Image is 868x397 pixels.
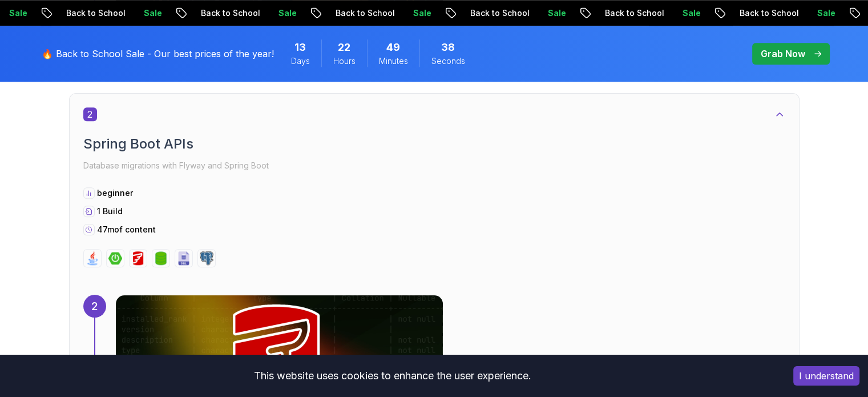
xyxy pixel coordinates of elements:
span: 1 Build [97,206,123,216]
p: Database migrations with Flyway and Spring Boot [83,158,785,174]
p: Back to School [542,7,620,19]
span: Seconds [431,55,465,67]
p: beginner [97,187,133,199]
p: Sale [754,7,791,19]
p: Sale [620,7,656,19]
button: Accept cookies [793,366,859,386]
p: Back to School [677,7,754,19]
img: spring-data-jpa logo [154,251,168,265]
span: 13 Days [294,39,306,55]
p: Back to School [138,7,216,19]
p: Back to School [407,7,485,19]
img: sql logo [177,251,191,265]
img: postgres logo [200,251,213,265]
span: 2 [83,107,97,121]
img: java logo [86,251,99,265]
p: Sale [350,7,387,19]
p: Sale [216,7,252,19]
span: Minutes [379,55,408,67]
span: 38 Seconds [441,39,455,55]
span: 49 Minutes [386,39,400,55]
div: This website uses cookies to enhance the user experience. [9,363,776,388]
img: spring-boot logo [108,251,122,265]
span: Days [291,55,310,67]
p: Grab Now [761,47,805,61]
p: Sale [485,7,522,19]
p: Sale [81,7,118,19]
p: Back to School [3,7,81,19]
p: Back to School [273,7,350,19]
span: Hours [333,55,356,67]
p: 🔥 Back to School Sale - Our best prices of the year! [42,47,274,61]
h2: Spring Boot APIs [83,135,785,153]
span: 22 Hours [338,39,350,55]
div: 2 [83,295,106,318]
img: flyway logo [131,251,145,265]
p: 47m of content [97,224,156,235]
